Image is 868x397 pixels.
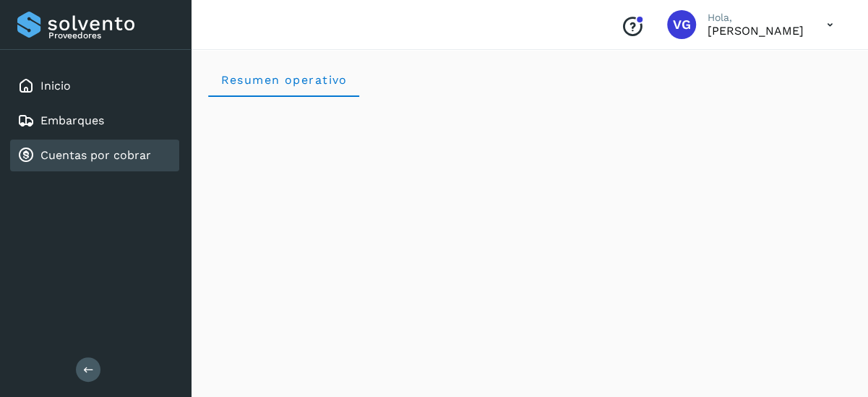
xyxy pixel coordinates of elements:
span: Resumen operativo [220,73,348,87]
p: Hola, [708,12,804,24]
a: Inicio [40,79,71,93]
div: Inicio [10,70,179,102]
p: VIRIDIANA GONZALEZ MENDOZA [708,24,804,38]
a: Cuentas por cobrar [40,148,151,162]
div: Cuentas por cobrar [10,140,179,171]
a: Embarques [40,114,104,127]
div: Embarques [10,105,179,137]
p: Proveedores [48,30,173,40]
